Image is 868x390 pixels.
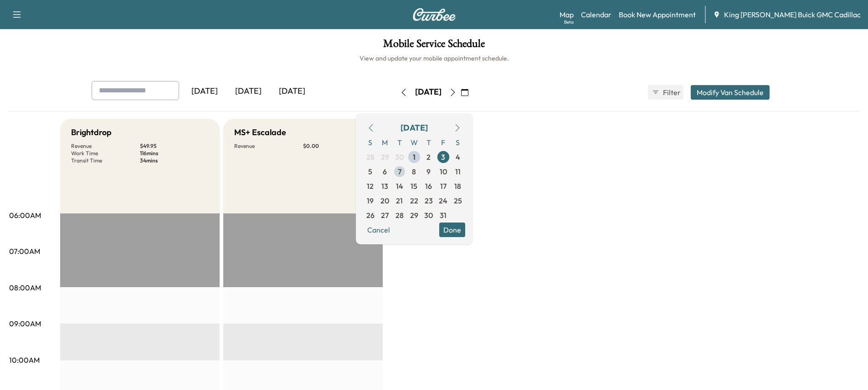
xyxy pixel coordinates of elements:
[9,282,41,293] p: 08:00AM
[392,135,407,150] span: T
[421,135,436,150] span: T
[691,85,770,100] button: Modify Van Schedule
[411,181,417,192] span: 15
[381,210,389,221] span: 27
[415,86,442,98] div: [DATE]
[424,210,433,221] span: 30
[363,135,378,150] span: S
[140,157,209,164] p: 34 mins
[9,355,40,365] p: 10:00AM
[380,195,389,206] span: 20
[410,210,418,221] span: 29
[663,87,679,98] span: Filter
[426,152,431,162] span: 2
[396,195,403,206] span: 21
[9,318,41,329] p: 09:00AM
[367,195,374,206] span: 19
[140,150,209,157] p: 116 mins
[440,210,447,221] span: 31
[425,181,432,192] span: 16
[413,152,416,162] span: 1
[9,246,40,257] p: 07:00AM
[71,150,140,157] p: Work Time
[366,152,375,162] span: 28
[395,152,404,162] span: 30
[398,166,401,177] span: 7
[140,142,209,150] p: $ 49.95
[226,81,270,102] div: [DATE]
[270,81,314,102] div: [DATE]
[9,54,859,63] h6: View and update your mobile appointment schedule.
[454,195,462,206] span: 25
[367,181,374,192] span: 12
[455,166,461,177] span: 11
[440,181,447,192] span: 17
[71,142,140,150] p: Revenue
[378,135,392,150] span: M
[381,152,389,162] span: 29
[368,166,372,177] span: 5
[724,9,861,20] span: King [PERSON_NAME] Buick GMC Cadillac
[407,135,421,150] span: W
[440,166,447,177] span: 10
[426,166,431,177] span: 9
[410,195,418,206] span: 22
[412,166,416,177] span: 8
[71,126,112,139] h5: Brightdrop
[9,210,41,221] p: 06:00AM
[425,195,433,206] span: 23
[381,181,388,192] span: 13
[412,8,456,21] img: Curbee Logo
[456,152,460,162] span: 4
[581,9,611,20] a: Calendar
[436,135,451,150] span: F
[451,135,465,150] span: S
[439,223,465,237] button: Done
[71,157,140,164] p: Transit Time
[183,81,226,102] div: [DATE]
[234,142,303,150] p: Revenue
[366,210,375,221] span: 26
[439,195,447,206] span: 24
[619,9,696,20] a: Book New Appointment
[9,38,859,54] h1: Mobile Service Schedule
[383,166,387,177] span: 6
[401,122,428,134] div: [DATE]
[303,142,372,150] p: $ 0.00
[396,181,403,192] span: 14
[395,210,404,221] span: 28
[234,126,286,139] h5: MS+ Escalade
[648,85,683,100] button: Filter
[441,152,445,162] span: 3
[363,223,394,237] button: Cancel
[564,19,574,25] div: Beta
[454,181,461,192] span: 18
[560,9,574,20] a: MapBeta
